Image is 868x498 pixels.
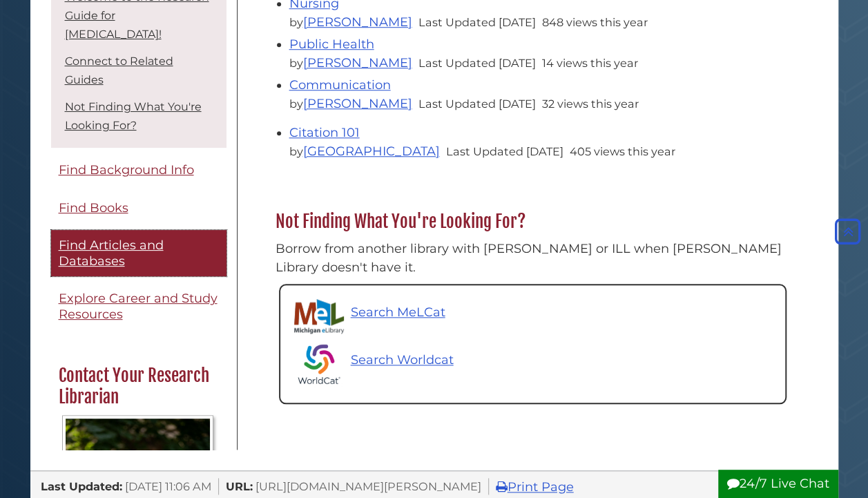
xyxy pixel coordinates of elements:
[831,224,865,239] a: Back to Top
[51,230,226,276] a: Find Articles and Databases
[418,15,536,29] span: Last Updated [DATE]
[65,100,202,132] a: Not Finding What You're Looking For?
[276,240,790,277] p: Borrow from another library with [PERSON_NAME] or ILL when [PERSON_NAME] Library doesn't have it.
[303,55,412,70] a: [PERSON_NAME]
[41,479,122,493] span: Last Updated:
[255,479,481,493] span: [URL][DOMAIN_NAME][PERSON_NAME]
[542,97,639,111] span: 32 views this year
[59,238,164,269] span: Find Articles and Databases
[542,15,648,29] span: 848 views this year
[542,56,638,70] span: 14 views this year
[294,339,771,389] a: Search Worldcat
[303,15,412,30] a: [PERSON_NAME]
[51,193,226,224] a: Find Books
[718,470,838,498] button: 24/7 Live Chat
[351,351,454,370] p: Search Worldcat
[59,291,218,322] span: Explore Career and Study Resources
[226,479,253,493] span: URL:
[289,37,374,52] a: Public Health
[294,339,344,389] img: Worldcat
[289,77,391,93] a: Communication
[303,144,440,159] a: [GEOGRAPHIC_DATA]
[51,283,226,329] a: Explore Career and Study Resources
[446,144,563,158] span: Last Updated [DATE]
[496,479,574,495] a: Print Page
[65,55,173,86] a: Connect to Related Guides
[269,211,797,233] h2: Not Finding What You're Looking For?
[418,56,536,70] span: Last Updated [DATE]
[52,365,224,408] h2: Contact Your Research Librarian
[289,56,415,70] span: by
[294,299,344,334] img: Michigan eLibrary
[303,96,412,111] a: [PERSON_NAME]
[59,200,128,216] span: Find Books
[59,162,194,178] span: Find Background Info
[125,479,211,493] span: [DATE] 11:06 AM
[496,481,508,493] i: Print Page
[294,299,445,334] a: Search MeLCat
[418,97,536,111] span: Last Updated [DATE]
[289,125,360,140] a: Citation 101
[289,97,415,111] span: by
[570,144,675,158] span: 405 views this year
[51,155,226,186] a: Find Background Info
[289,144,443,158] span: by
[289,15,415,29] span: by
[351,303,445,322] p: Search MeLCat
